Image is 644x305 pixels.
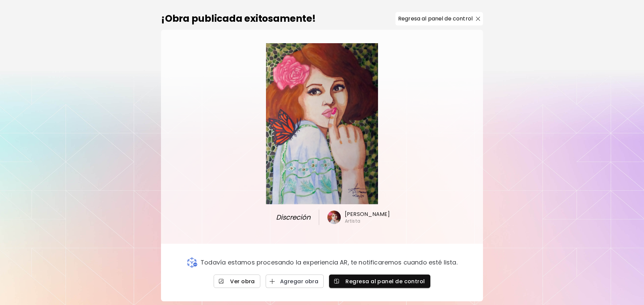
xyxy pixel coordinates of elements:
img: large.webp [266,43,378,204]
p: Todavía estamos procesando la experiencia AR, te notificaremos cuando esté lista. [201,259,458,266]
h2: ¡Obra publicada exitosamente! [161,12,316,26]
a: Ver obra [214,275,260,288]
span: Discreción [265,212,311,222]
h6: Artista [345,218,360,224]
h6: [PERSON_NAME] [345,211,390,218]
button: Regresa al panel de control [329,275,430,288]
span: Regresa al panel de control [334,278,425,285]
button: Agregar obra [266,275,324,288]
span: Ver obra [219,278,255,285]
span: Agregar obra [271,278,319,285]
